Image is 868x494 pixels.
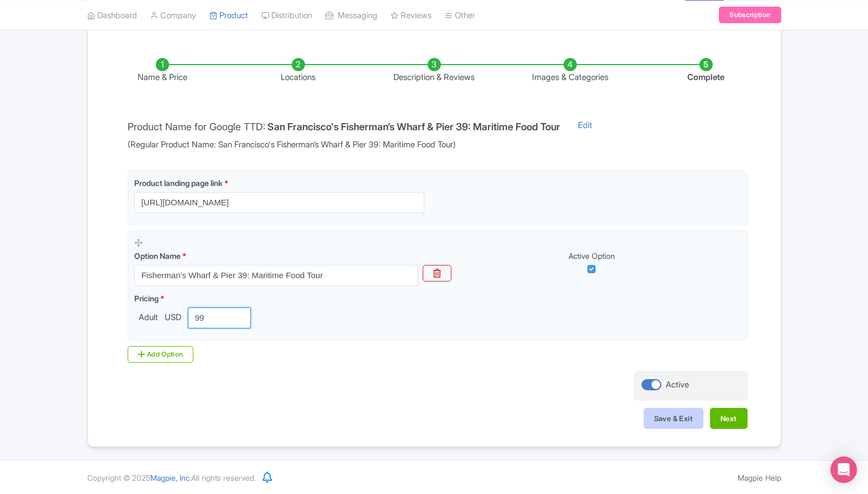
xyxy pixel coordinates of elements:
[644,408,703,429] button: Save & Exit
[666,379,689,391] div: Active
[94,58,230,84] li: Name & Price
[188,307,251,328] input: 0.00
[830,456,857,483] div: Open Intercom Messenger
[710,408,748,429] button: Next
[502,58,638,84] li: Images & Categories
[267,121,560,132] h4: San Francisco's Fisherman’s Wharf & Pier 39: Maritime Food Tour
[128,139,560,151] span: (Regular Product Name: San Francisco's Fisherman’s Wharf & Pier 39: Maritime Food Tour)
[134,178,223,188] span: Product landing page link
[134,265,418,286] input: Option Name
[230,58,366,84] li: Locations
[134,311,162,324] span: Adult
[81,472,262,484] div: Copyright © 2025 All rights reserved.
[128,121,265,132] span: Product Name for Google TTD:
[738,473,781,482] a: Magpie Help
[134,294,159,303] span: Pricing
[134,251,181,261] span: Option Name
[719,7,781,23] a: Subscription
[567,119,603,151] a: Edit
[638,58,774,84] li: Complete
[134,192,424,213] input: Product landing page link
[150,473,191,482] span: Magpie, Inc.
[128,346,194,363] div: Add Option
[366,58,502,84] li: Description & Reviews
[162,311,183,324] span: USD
[569,251,615,261] span: Active Option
